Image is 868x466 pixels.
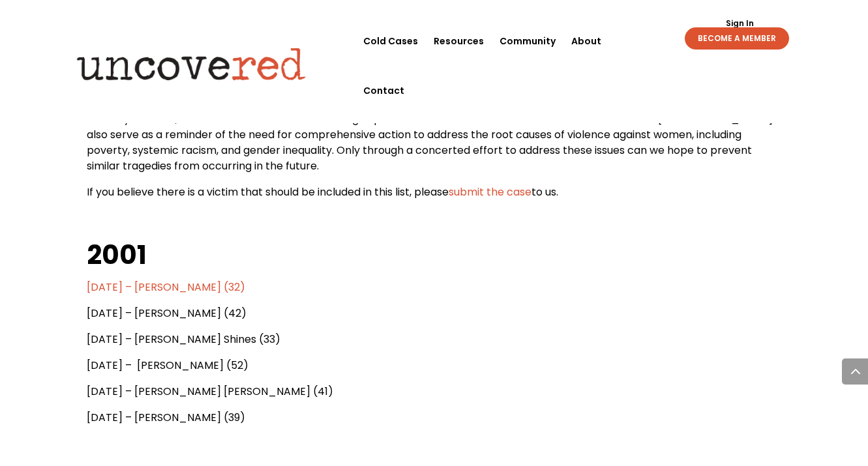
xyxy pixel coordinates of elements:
span: [DATE] – [PERSON_NAME] Shines (33) [87,332,280,347]
a: About [571,16,601,66]
span: It is important to remember that each of these women was a human being with dreams, hopes, and as... [87,96,773,173]
span: to us. [531,184,558,199]
span: [DATE] – [PERSON_NAME] (39) [87,410,245,425]
a: BECOME A MEMBER [685,27,789,50]
a: Sign In [719,20,761,27]
a: Contact [363,66,404,115]
a: Resources [434,16,484,66]
a: [DATE] – [PERSON_NAME] (32) [87,280,245,295]
a: submit the case [449,184,531,199]
span: [DATE] – [PERSON_NAME] (52) [87,358,248,373]
span: [DATE] – [PERSON_NAME] [PERSON_NAME] (41) [87,384,333,399]
a: Cold Cases [363,16,418,66]
a: Community [500,16,556,66]
img: Uncovered logo [66,38,317,89]
span: If you believe there is a victim that should be included in this list, please [87,184,449,199]
b: 2001 [87,237,147,273]
span: [DATE] – [PERSON_NAME] (42) [87,306,247,321]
